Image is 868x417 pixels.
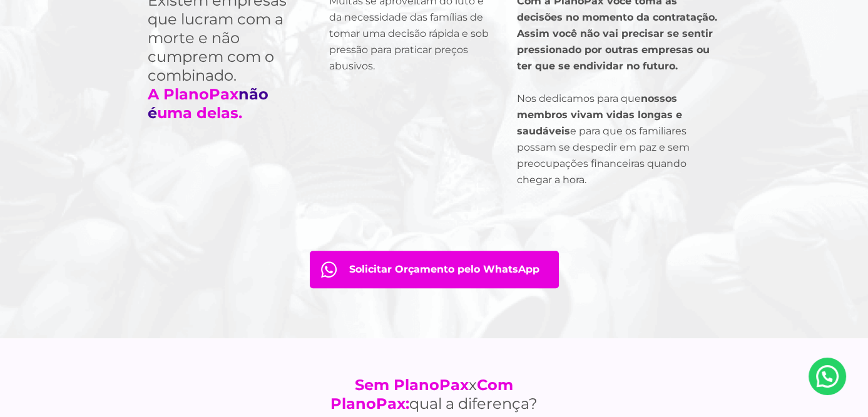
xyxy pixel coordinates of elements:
h2: x qual a diferença? [309,376,559,413]
strong: não é [148,85,268,122]
a: Orçamento pelo WhatsApp [310,251,559,288]
strong: Com PlanoPax: [330,376,513,413]
strong: A PlanoPax uma delas. [148,85,268,122]
strong: Sem PlanoPax [355,376,469,394]
strong: nossos membros vivam vidas longas e saudáveis [517,93,682,137]
a: Nosso Whatsapp [809,358,846,395]
img: fale com consultor [321,261,337,278]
